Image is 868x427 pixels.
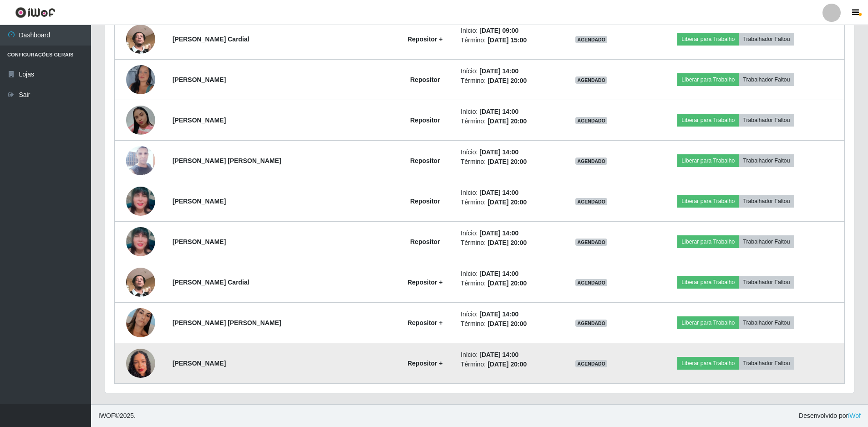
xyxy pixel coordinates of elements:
time: [DATE] 20:00 [487,280,527,287]
span: AGENDADO [575,320,607,327]
li: Início: [461,350,550,360]
time: [DATE] 20:00 [487,158,527,165]
li: Início: [461,269,550,279]
time: [DATE] 14:00 [479,189,518,196]
li: Início: [461,107,550,117]
strong: Repositor + [407,36,442,43]
li: Início: [461,26,550,36]
span: © 2025 . [98,411,136,421]
li: Término: [461,117,550,126]
li: Término: [461,319,550,329]
time: [DATE] 15:00 [487,36,527,44]
time: [DATE] 09:00 [479,27,518,34]
button: Trabalhador Faltou [739,235,794,248]
button: Trabalhador Faltou [739,357,794,370]
strong: Repositor + [407,360,442,367]
time: [DATE] 20:00 [487,77,527,84]
span: AGENDADO [575,239,607,246]
time: [DATE] 20:00 [487,117,527,125]
button: Trabalhador Faltou [739,195,794,208]
time: [DATE] 14:00 [479,270,518,277]
button: Liberar para Trabalho [677,357,739,370]
li: Início: [461,66,550,76]
strong: [PERSON_NAME] [173,238,226,245]
span: AGENDADO [575,279,607,286]
img: 1757443692689.jpeg [126,175,155,227]
button: Liberar para Trabalho [677,33,739,46]
button: Trabalhador Faltou [739,316,794,329]
strong: Repositor [410,238,440,245]
span: AGENDADO [575,198,607,205]
span: AGENDADO [575,117,607,124]
time: [DATE] 20:00 [487,198,527,206]
time: [DATE] 14:00 [479,108,518,115]
strong: Repositor + [407,319,442,326]
button: Trabalhador Faltou [739,33,794,46]
span: AGENDADO [575,36,607,43]
img: 1756127287806.jpeg [126,106,155,135]
strong: Repositor [410,157,440,164]
span: AGENDADO [575,76,607,84]
strong: [PERSON_NAME] [173,76,226,83]
img: 1756127045599.jpeg [126,301,155,344]
img: 1756072414532.jpeg [126,13,155,65]
li: Término: [461,238,550,248]
li: Início: [461,229,550,238]
strong: [PERSON_NAME] [173,198,226,205]
li: Término: [461,76,550,86]
img: 1756072414532.jpeg [126,256,155,308]
strong: Repositor [410,76,440,83]
strong: [PERSON_NAME] [173,360,226,367]
strong: Repositor [410,198,440,205]
span: Desenvolvido por [799,411,861,421]
button: Trabalhador Faltou [739,154,794,167]
time: [DATE] 14:00 [479,67,518,75]
button: Liberar para Trabalho [677,276,739,289]
img: 1742598450745.jpeg [126,48,155,112]
time: [DATE] 14:00 [479,229,518,237]
strong: [PERSON_NAME] Cardial [173,279,249,286]
button: Liberar para Trabalho [677,195,739,208]
li: Término: [461,360,550,369]
li: Término: [461,198,550,207]
time: [DATE] 14:00 [479,148,518,156]
a: iWof [848,412,861,419]
li: Início: [461,147,550,157]
strong: [PERSON_NAME] [173,117,226,124]
strong: [PERSON_NAME] [PERSON_NAME] [173,319,281,326]
button: Trabalhador Faltou [739,114,794,127]
li: Término: [461,36,550,45]
button: Liberar para Trabalho [677,316,739,329]
time: [DATE] 14:00 [479,310,518,318]
time: [DATE] 20:00 [487,320,527,327]
img: 1757443692689.jpeg [126,216,155,268]
button: Liberar para Trabalho [677,73,739,86]
li: Término: [461,279,550,288]
time: [DATE] 20:00 [487,361,527,368]
strong: [PERSON_NAME] Cardial [173,36,249,43]
li: Término: [461,157,550,167]
img: 1756162339010.jpeg [126,128,155,193]
img: 1757516219092.jpeg [126,332,155,395]
button: Liberar para Trabalho [677,114,739,127]
li: Início: [461,188,550,198]
span: IWOF [98,412,115,419]
strong: Repositor + [407,279,442,286]
button: Liberar para Trabalho [677,235,739,248]
button: Liberar para Trabalho [677,154,739,167]
button: Trabalhador Faltou [739,73,794,86]
button: Trabalhador Faltou [739,276,794,289]
span: AGENDADO [575,158,607,165]
li: Início: [461,310,550,319]
time: [DATE] 14:00 [479,351,518,358]
strong: [PERSON_NAME] [PERSON_NAME] [173,157,281,164]
strong: Repositor [410,117,440,124]
span: AGENDADO [575,360,607,367]
time: [DATE] 20:00 [487,239,527,246]
img: CoreUI Logo [15,7,56,18]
